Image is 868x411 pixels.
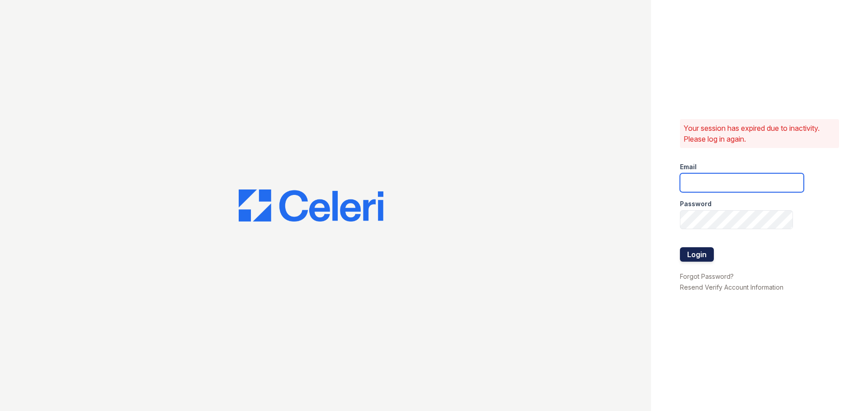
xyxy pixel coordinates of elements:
a: Forgot Password? [680,272,734,280]
img: CE_Logo_Blue-a8612792a0a2168367f1c8372b55b34899dd931a85d93a1a3d3e32e68fde9ad4.png [239,189,383,222]
button: Login [680,247,714,262]
label: Email [680,162,697,171]
label: Password [680,199,712,208]
p: Your session has expired due to inactivity. Please log in again. [684,123,835,144]
a: Resend Verify Account Information [680,283,783,291]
